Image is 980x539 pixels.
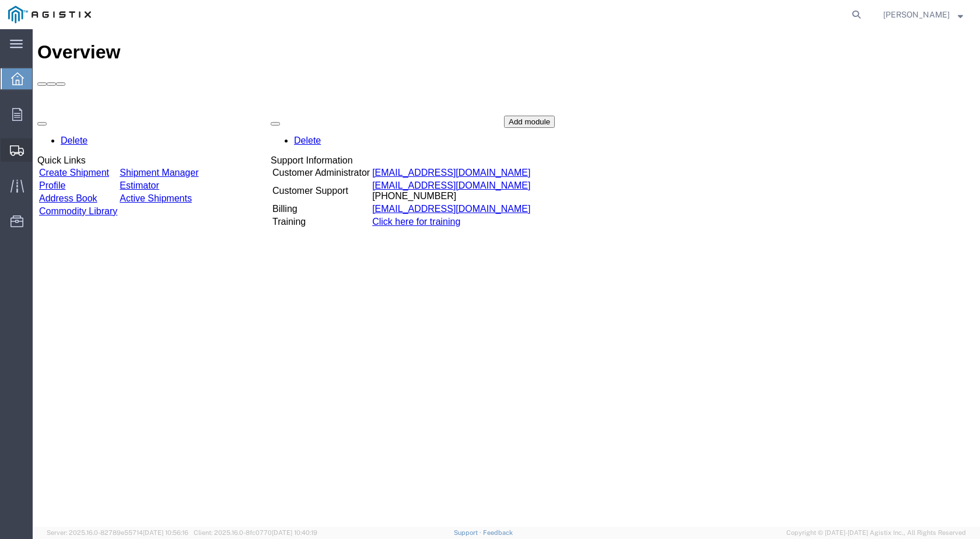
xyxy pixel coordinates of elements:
[6,164,65,174] a: Address Book
[261,106,288,116] a: Delete
[8,6,91,23] img: logo
[87,151,127,161] a: Estimator
[883,8,950,21] span: Alberto Quezada
[339,175,498,185] a: [EMAIL_ADDRESS][DOMAIN_NAME]
[883,8,964,22] button: [PERSON_NAME]
[339,151,498,173] td: [PHONE_NUMBER]
[339,138,498,148] a: [EMAIL_ADDRESS][DOMAIN_NAME]
[339,151,498,161] a: [EMAIL_ADDRESS][DOMAIN_NAME]
[87,138,166,148] a: Shipment Manager
[454,529,483,536] a: Support
[47,529,188,536] span: Server: 2025.16.0-82789e55714
[87,164,159,174] a: Active Shipments
[339,187,428,197] a: Click here for training
[6,151,33,161] a: Profile
[143,529,188,536] span: [DATE] 10:56:16
[239,151,338,173] td: Customer Support
[272,529,317,536] span: [DATE] 10:40:19
[238,126,499,137] div: Support Information
[194,529,317,536] span: Client: 2025.16.0-8fc0770
[33,29,980,527] iframe: FS Legacy Container
[786,528,966,538] span: Copyright © [DATE]-[DATE] Agistix Inc., All Rights Reserved
[239,174,338,186] td: Billing
[483,529,513,536] a: Feedback
[239,138,338,149] td: Customer Administrator
[6,177,85,187] a: Commodity Library
[239,187,338,199] td: Training
[471,86,522,99] button: Add module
